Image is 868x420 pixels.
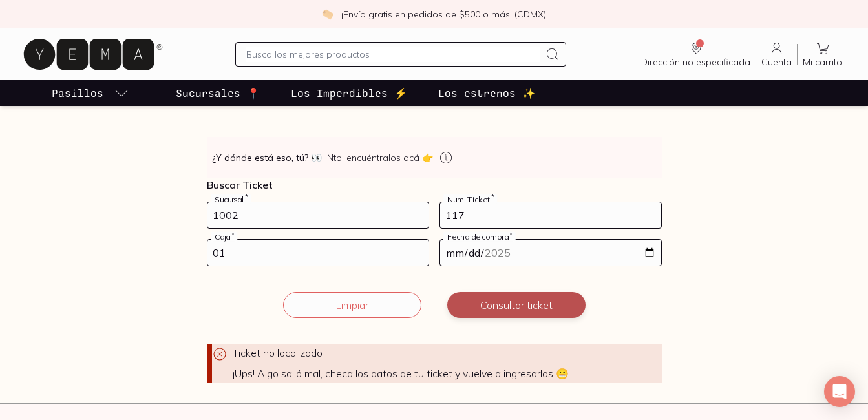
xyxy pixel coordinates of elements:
span: Ticket no localizado [233,346,323,359]
a: Cuenta [756,41,797,68]
span: Cuenta [761,56,792,68]
label: Fecha de compra [443,232,516,242]
a: Los estrenos ✨ [436,80,538,106]
label: Sucursal [211,194,251,204]
p: Sucursales 📍 [176,85,260,101]
span: Ntp, encuéntralos acá 👉 [327,151,433,164]
a: Dirección no especificada [636,41,756,68]
img: check [322,8,333,20]
input: 03 [207,240,429,266]
a: pasillo-todos-link [49,80,132,106]
button: Consultar ticket [447,292,586,318]
label: Caja [211,232,237,242]
span: Dirección no especificada [641,56,750,68]
a: Sucursales 📍 [173,80,262,106]
span: Mi carrito [803,56,842,68]
span: 👀 [311,151,322,164]
input: 728 [207,202,429,228]
p: Buscar Ticket [207,178,662,191]
button: Limpiar [283,292,421,318]
p: Los estrenos ✨ [438,85,535,101]
a: Mi carrito [798,41,847,68]
strong: ¿Y dónde está eso, tú? [212,151,322,164]
a: Los Imperdibles ⚡️ [288,80,410,106]
p: Pasillos [52,85,103,101]
input: 14-05-2023 [440,240,661,266]
input: Busca los mejores productos [246,47,540,62]
div: Open Intercom Messenger [824,376,855,407]
input: 123 [440,202,661,228]
span: ¡Ups! Algo salió mal, checa los datos de tu ticket y vuelve a ingresarlos 😬 [233,367,662,380]
p: ¡Envío gratis en pedidos de $500 o más! (CDMX) [341,8,546,21]
p: Los Imperdibles ⚡️ [291,85,407,101]
label: Num. Ticket [443,194,497,204]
